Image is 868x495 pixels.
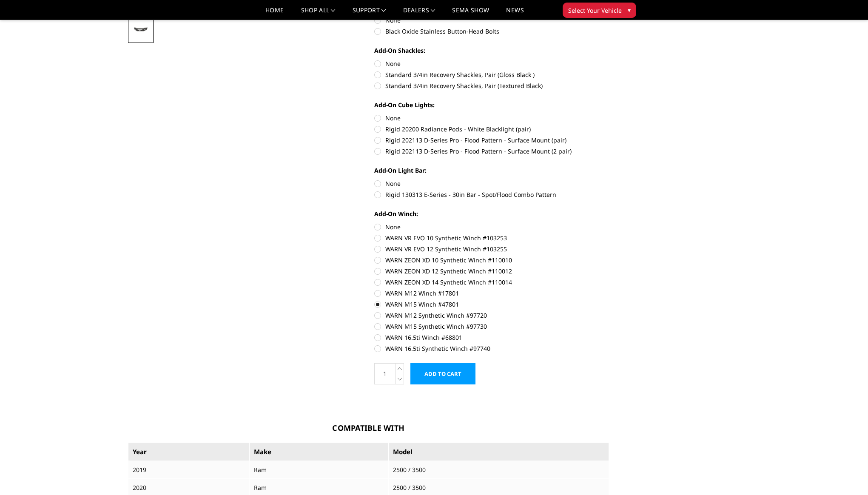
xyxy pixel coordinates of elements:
[568,6,622,15] span: Select Your Vehicle
[374,209,609,218] label: Add-On Winch:
[374,300,609,309] label: WARN M15 Winch #47801
[374,311,609,320] label: WARN M12 Synthetic Winch #97720
[131,24,151,34] img: 2019-2025 Ram 2500-3500 - A2 Series- Base Front Bumper (winch mount)
[128,442,249,461] th: Year
[249,442,389,461] th: Make
[301,7,336,20] a: shop all
[374,100,609,109] label: Add-On Cube Lights:
[374,59,609,68] label: None
[374,166,609,175] label: Add-On Light Bar:
[374,125,609,134] label: Rigid 20200 Radiance Pods - White Blacklight (pair)
[128,461,249,479] td: 2019
[374,256,609,265] label: WARN ZEON XD 10 Synthetic Winch #110010
[374,322,609,331] label: WARN M15 Synthetic Winch #97730
[628,6,631,14] span: ▾
[353,7,386,20] a: Support
[374,136,609,145] label: Rigid 202113 D-Series Pro - Flood Pattern - Surface Mount (pair)
[389,442,609,461] th: Model
[374,278,609,287] label: WARN ZEON XD 14 Synthetic Winch #110014
[374,179,609,188] label: None
[265,7,284,20] a: Home
[374,267,609,276] label: WARN ZEON XD 12 Synthetic Winch #110012
[374,27,609,36] label: Black Oxide Stainless Button-Head Bolts
[410,363,475,384] input: Add to Cart
[374,81,609,90] label: Standard 3/4in Recovery Shackles, Pair (Textured Black)
[249,461,389,479] td: Ram
[374,233,609,242] label: WARN VR EVO 10 Synthetic Winch #103253
[374,147,609,156] label: Rigid 202113 D-Series Pro - Flood Pattern - Surface Mount (2 pair)
[374,245,609,253] label: WARN VR EVO 12 Synthetic Winch #103255
[128,422,609,434] h3: Compatible With
[563,3,636,18] button: Select Your Vehicle
[374,333,609,342] label: WARN 16.5ti Winch #68801
[403,7,435,20] a: Dealers
[374,344,609,353] label: WARN 16.5ti Synthetic Winch #97740
[374,70,609,79] label: Standard 3/4in Recovery Shackles, Pair (Gloss Black )
[374,114,609,122] label: None
[374,190,609,199] label: Rigid 130313 E-Series - 30in Bar - Spot/Flood Combo Pattern
[374,289,609,298] label: WARN M12 Winch #17801
[374,46,609,55] label: Add-On Shackles:
[452,7,489,20] a: SEMA Show
[506,7,524,20] a: News
[374,222,609,231] label: None
[389,461,609,479] td: 2500 / 3500
[374,16,609,25] label: None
